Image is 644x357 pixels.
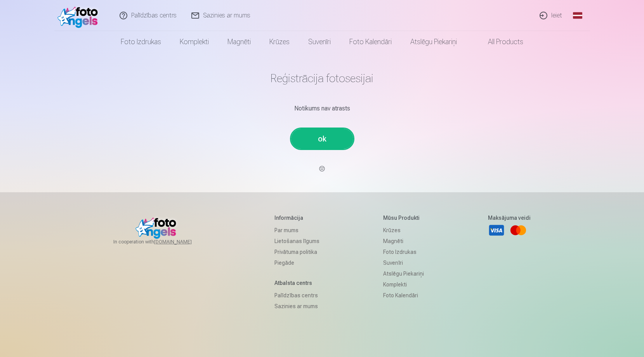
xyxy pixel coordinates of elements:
a: Magnēti [218,31,260,53]
h5: Maksājuma veidi [488,214,531,222]
a: Mastercard [510,222,527,239]
a: Foto izdrukas [111,31,170,53]
h5: Informācija [274,214,319,222]
a: Foto izdrukas [383,247,424,257]
a: [DOMAIN_NAME] [154,239,210,245]
p: 😔 [95,164,549,174]
a: Lietošanas līgums [274,236,319,247]
h5: Atbalsta centrs [274,279,319,287]
a: Komplekti [170,31,218,53]
a: Privātuma politika [274,247,319,257]
img: /fa1 [57,3,102,28]
a: Piegāde [274,257,319,268]
a: Atslēgu piekariņi [401,31,466,53]
a: ok [291,129,353,149]
a: Suvenīri [299,31,340,53]
a: Krūzes [260,31,299,53]
h1: Reģistrācija fotosesijai [95,71,549,85]
a: Visa [488,222,505,239]
a: Suvenīri [383,257,424,268]
a: Par mums [274,225,319,236]
a: Atslēgu piekariņi [383,268,424,279]
a: Komplekti [383,279,424,290]
a: Sazinies ar mums [274,301,319,312]
a: Krūzes [383,225,424,236]
h5: Mūsu produkti [383,214,424,222]
a: Palīdzības centrs [274,290,319,301]
span: In cooperation with [113,239,210,245]
a: All products [466,31,533,53]
a: Foto kalendāri [383,290,424,301]
div: Notikums nav atrasts [95,104,549,113]
a: Foto kalendāri [340,31,401,53]
a: Magnēti [383,236,424,247]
